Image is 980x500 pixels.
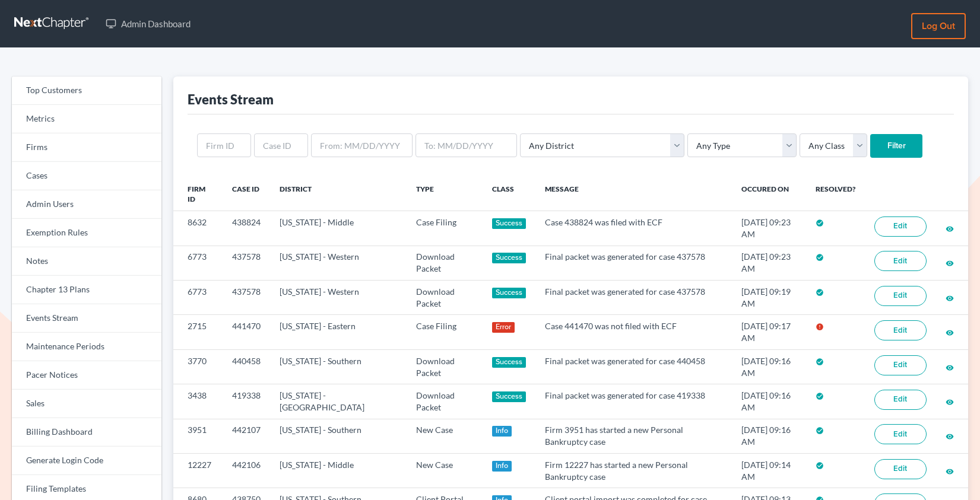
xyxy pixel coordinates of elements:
[483,177,536,211] th: Class
[173,246,223,280] td: 6773
[254,133,308,157] input: Case ID
[946,223,954,233] a: visibility
[492,253,527,263] div: Success
[911,13,966,39] a: Log out
[732,349,806,384] td: [DATE] 09:16 AM
[874,286,927,306] a: Edit
[197,133,251,157] input: Firm ID
[816,323,824,331] i: error
[816,358,824,366] i: check_circle
[535,419,732,453] td: Firm 3951 has started a new Personal Bankruptcy case
[732,384,806,419] td: [DATE] 09:16 AM
[946,398,954,406] i: visibility
[270,384,407,419] td: [US_STATE] - [GEOGRAPHIC_DATA]
[816,392,824,400] i: check_circle
[100,13,196,34] a: Admin Dashboard
[173,177,223,211] th: Firm ID
[12,77,161,105] a: Top Customers
[407,246,483,280] td: Download Packet
[223,211,270,246] td: 438824
[407,419,483,453] td: New Case
[874,320,927,340] a: Edit
[407,349,483,384] td: Download Packet
[535,384,732,419] td: Final packet was generated for case 419338
[874,216,927,237] a: Edit
[223,454,270,488] td: 442106
[12,361,161,390] a: Pacer Notices
[816,426,824,435] i: check_circle
[270,281,407,315] td: [US_STATE] - Western
[946,329,954,337] i: visibility
[732,315,806,349] td: [DATE] 09:17 AM
[173,211,223,246] td: 8632
[946,432,954,441] i: visibility
[492,357,527,368] div: Success
[12,247,161,276] a: Notes
[223,419,270,453] td: 442107
[946,259,954,267] i: visibility
[874,355,927,375] a: Edit
[535,349,732,384] td: Final packet was generated for case 440458
[732,211,806,246] td: [DATE] 09:23 AM
[407,211,483,246] td: Case Filing
[492,426,512,437] div: Info
[407,281,483,315] td: Download Packet
[416,133,517,157] input: To: MM/DD/YYYY
[946,327,954,337] a: visibility
[12,390,161,418] a: Sales
[223,349,270,384] td: 440458
[173,384,223,419] td: 3438
[407,177,483,211] th: Type
[223,315,270,349] td: 441470
[12,418,161,447] a: Billing Dashboard
[946,466,954,476] a: visibility
[732,454,806,488] td: [DATE] 09:14 AM
[12,304,161,333] a: Events Stream
[492,288,527,298] div: Success
[816,288,824,297] i: check_circle
[12,162,161,190] a: Cases
[535,454,732,488] td: Firm 12227 has started a new Personal Bankruptcy case
[12,219,161,247] a: Exemption Rules
[173,349,223,384] td: 3770
[946,257,954,267] a: visibility
[535,315,732,349] td: Case 441470 was not filed with ECF
[270,211,407,246] td: [US_STATE] - Middle
[12,105,161,133] a: Metrics
[223,384,270,419] td: 419338
[732,281,806,315] td: [DATE] 09:19 AM
[946,225,954,233] i: visibility
[223,246,270,280] td: 437578
[173,454,223,488] td: 12227
[732,419,806,453] td: [DATE] 09:16 AM
[173,281,223,315] td: 6773
[223,177,270,211] th: Case ID
[946,467,954,476] i: visibility
[270,246,407,280] td: [US_STATE] - Western
[12,333,161,361] a: Maintenance Periods
[311,133,413,157] input: From: MM/DD/YYYY
[270,177,407,211] th: District
[12,276,161,304] a: Chapter 13 Plans
[874,424,927,444] a: Edit
[270,349,407,384] td: [US_STATE] - Southern
[816,219,824,227] i: check_circle
[874,459,927,479] a: Edit
[173,419,223,453] td: 3951
[492,461,512,472] div: Info
[492,391,527,402] div: Success
[816,253,824,262] i: check_circle
[407,454,483,488] td: New Case
[946,294,954,302] i: visibility
[535,246,732,280] td: Final packet was generated for case 437578
[492,322,515,333] div: Error
[270,315,407,349] td: [US_STATE] - Eastern
[407,315,483,349] td: Case Filing
[188,91,274,108] div: Events Stream
[535,177,732,211] th: Message
[12,190,161,219] a: Admin Users
[946,364,954,372] i: visibility
[732,177,806,211] th: Occured On
[535,211,732,246] td: Case 438824 was filed with ECF
[946,292,954,302] a: visibility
